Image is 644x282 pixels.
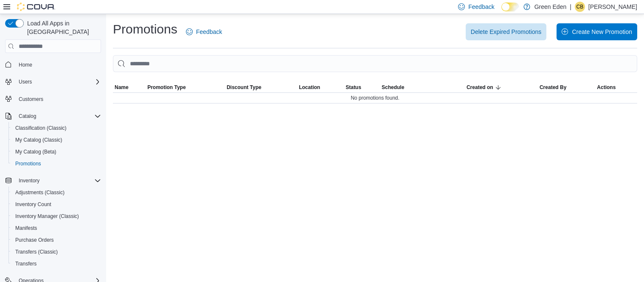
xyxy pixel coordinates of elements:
[8,198,104,210] button: Inventory Count
[15,125,67,131] span: Classification (Classic)
[557,23,637,40] button: Create New Promotion
[15,176,43,186] button: Inventory
[501,3,519,11] input: Dark Mode
[227,84,262,91] span: Discount Type
[15,77,35,87] button: Users
[19,96,43,103] span: Customers
[8,258,104,270] button: Transfers
[538,82,595,92] button: Created By
[15,176,101,186] span: Inventory
[501,11,502,12] span: Dark Mode
[380,82,465,92] button: Schedule
[15,77,101,87] span: Users
[15,94,47,104] a: Customers
[12,199,101,209] span: Inventory Count
[12,187,68,198] a: Adjustments (Classic)
[15,201,51,208] span: Inventory Count
[588,2,637,12] p: [PERSON_NAME]
[467,84,493,91] span: Created on
[8,210,104,222] button: Inventory Manager (Classic)
[299,84,320,91] span: Location
[225,82,297,92] button: Discount Type
[12,223,101,233] span: Manifests
[15,148,56,155] span: My Catalog (Beta)
[15,60,36,70] a: Home
[19,177,39,184] span: Inventory
[19,78,32,85] span: Users
[8,122,104,134] button: Classification (Classic)
[12,211,101,221] span: Inventory Manager (Classic)
[577,2,584,12] span: CB
[12,211,82,221] a: Inventory Manager (Classic)
[351,95,399,101] span: No promotions found.
[466,23,547,40] button: Delete Expired Promotions
[12,159,45,169] a: Promotions
[15,225,37,232] span: Manifests
[196,28,222,36] span: Feedback
[297,82,344,92] button: Location
[15,160,41,167] span: Promotions
[12,147,60,157] a: My Catalog (Beta)
[12,135,101,145] span: My Catalog (Classic)
[8,134,104,146] button: My Catalog (Classic)
[12,135,66,145] a: My Catalog (Classic)
[471,28,542,36] span: Delete Expired Promotions
[572,28,632,36] span: Create New Promotion
[15,237,54,243] span: Purchase Orders
[12,147,101,157] span: My Catalog (Beta)
[534,2,567,12] p: Green Eden
[146,82,225,92] button: Promotion Type
[2,58,104,70] button: Home
[17,3,55,11] img: Cova
[12,259,40,269] a: Transfers
[15,189,65,196] span: Adjustments (Classic)
[12,199,55,209] a: Inventory Count
[2,93,104,105] button: Customers
[382,84,404,91] span: Schedule
[15,111,101,121] span: Catalog
[540,84,566,91] span: Created By
[15,94,101,104] span: Customers
[597,84,616,91] span: Actions
[8,158,104,170] button: Promotions
[12,235,101,245] span: Purchase Orders
[12,223,40,233] a: Manifests
[113,21,177,38] h1: Promotions
[8,146,104,158] button: My Catalog (Beta)
[147,84,186,91] span: Promotion Type
[12,247,61,257] a: Transfers (Classic)
[8,222,104,234] button: Manifests
[12,247,101,257] span: Transfers (Classic)
[465,82,538,92] button: Created on
[2,110,104,122] button: Catalog
[183,23,225,40] a: Feedback
[15,111,39,121] button: Catalog
[468,3,494,11] span: Feedback
[570,2,571,12] p: |
[12,259,101,269] span: Transfers
[8,187,104,198] button: Adjustments (Classic)
[8,246,104,258] button: Transfers (Classic)
[346,84,361,91] span: Status
[344,82,380,92] button: Status
[15,213,79,220] span: Inventory Manager (Classic)
[19,113,36,120] span: Catalog
[2,175,104,187] button: Inventory
[15,137,62,143] span: My Catalog (Classic)
[115,84,129,91] span: Name
[15,260,37,267] span: Transfers
[575,2,585,12] div: Christa Bumpous
[12,187,101,198] span: Adjustments (Classic)
[15,59,101,70] span: Home
[12,123,70,133] a: Classification (Classic)
[113,82,146,92] button: Name
[2,76,104,88] button: Users
[12,159,101,169] span: Promotions
[24,19,101,36] span: Load All Apps in [GEOGRAPHIC_DATA]
[8,234,104,246] button: Purchase Orders
[113,55,637,72] input: This is a search bar. As you type, the results lower in the page will automatically filter.
[15,248,58,255] span: Transfers (Classic)
[19,61,32,68] span: Home
[12,123,101,133] span: Classification (Classic)
[12,235,57,245] a: Purchase Orders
